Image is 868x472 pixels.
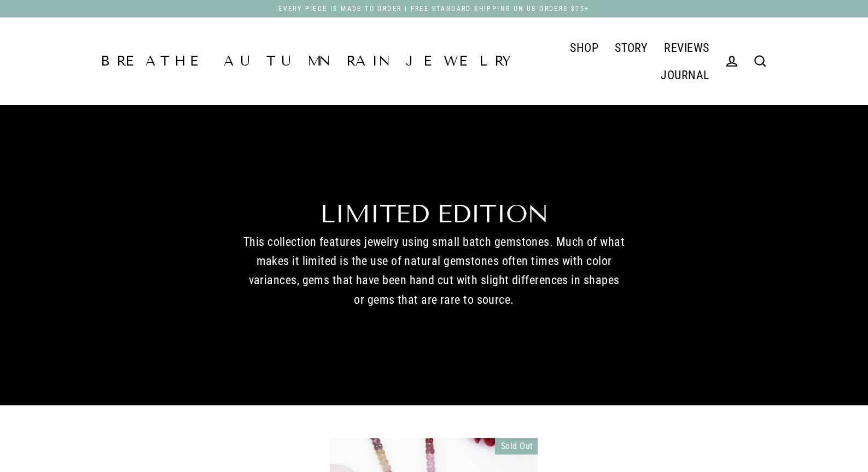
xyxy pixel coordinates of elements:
[243,235,625,306] span: This collection features jewelry using small batch gemstones. Much of what makes it limited is th...
[562,34,607,61] a: SHOP
[101,55,517,68] a: Breathe Autumn Rain Jewelry
[517,34,718,88] div: Primary
[607,34,656,61] a: STORY
[653,61,717,88] a: JOURNAL
[656,34,717,61] a: REVIEWS
[495,438,538,455] div: Sold Out
[243,202,626,227] h1: Limited Edition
